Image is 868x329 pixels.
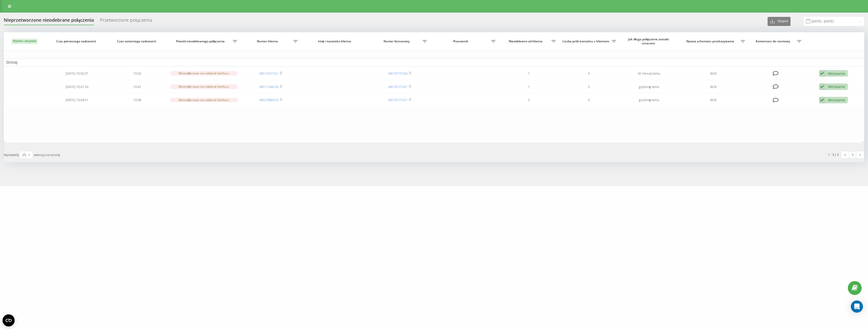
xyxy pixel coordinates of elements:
a: 1 [849,151,856,158]
td: 1 [499,81,559,93]
td: godzinę temu [619,81,679,93]
td: BOK [679,67,748,80]
span: Imię i nazwisko klienta [306,39,364,43]
div: Wezwanie [828,71,845,76]
span: Jak długo połączenie zostało utracone [624,37,674,45]
div: Nieprzetworzone nieodebrane połączenia [4,17,94,25]
a: 48579771031 [388,84,408,89]
a: 48537886310 [259,98,279,102]
span: Nieodebrane od klienta [501,39,551,43]
button: Open CMP widget [3,314,15,326]
div: Open Intercom Messenger [851,301,863,313]
span: Pracownik [433,39,490,43]
span: Czas ostatniego zadzwonić [112,39,162,43]
td: [DATE] 10:41:53 [47,81,107,93]
td: 1 [499,67,559,80]
a: 48511344236 [259,84,279,89]
span: Wyświetlij [4,153,19,157]
button: Wybierz wszystko [12,39,38,44]
span: Numer klienta [243,39,293,43]
a: 48579775358 [388,71,408,76]
td: Dzisiaj [4,58,864,66]
td: BOK [679,94,748,106]
button: Eksport [768,17,791,26]
div: Wezwanie [828,84,845,89]
td: 10:50 [107,67,167,80]
div: Menedżerowie nie odebrali telefonu [170,98,238,102]
td: 0 [559,94,619,106]
div: Wezwanie [828,98,845,102]
td: BOK [679,81,748,93]
div: 25 [22,152,26,157]
div: Przetworzone połączenia [100,17,152,25]
td: 10:08 [107,94,167,106]
td: 2 [499,94,559,106]
span: Czas pierwszego zadzwonić [52,39,102,43]
span: Nazwa schematu przekazywania [682,39,740,43]
a: 48512931357 [259,71,279,76]
td: 42 minuty temu [619,67,679,80]
div: Menedżerowie nie odebrali telefonu [170,84,238,89]
td: [DATE] 10:04:51 [47,94,107,106]
td: 0 [559,81,619,93]
span: Powód nieodebranego połączenia [170,39,232,43]
a: 48579771031 [388,98,408,102]
span: wierszy na stronę [34,153,60,157]
span: Komentarz do rozmowy [751,39,796,43]
td: 10:41 [107,81,167,93]
td: [DATE] 10:50:21 [47,67,107,80]
div: Menedżerowie nie odebrali telefonu [170,71,238,75]
div: 1 - 3 z 3 [828,152,839,157]
td: godzinę temu [619,94,679,106]
td: 0 [559,67,619,80]
span: Liczba prób kontaktu z klientem [561,39,611,43]
span: Numer biznesowy [372,39,422,43]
